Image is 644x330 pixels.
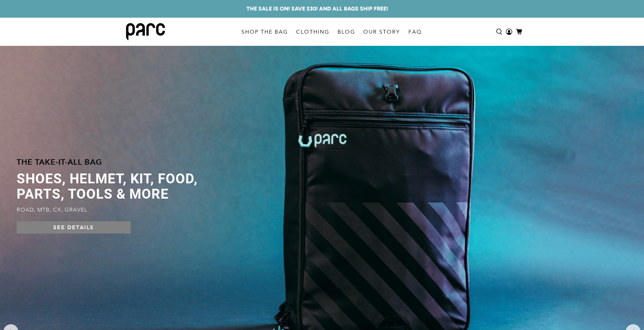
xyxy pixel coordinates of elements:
[17,221,131,234] a: SEE DETAILS
[17,171,249,202] span: SHOES, HELMET, KIT, FOOD, PARTS, TOOLS & MORE
[333,22,359,41] a: BLOG
[17,156,249,168] h4: The take-it-all bag
[246,5,388,13] a: THE SALE IS ON! SAVE $30! AND ALL BAGS SHIP FREE!
[17,206,249,213] p: ROAD, MTB, CX, GRAVEL
[292,22,333,41] a: CLOTHING
[404,22,426,41] a: FAQ
[237,18,426,46] nav: main navigation
[126,23,165,40] img: parc bag logo
[237,22,292,41] a: SHOP THE BAG
[359,22,404,41] a: OUR STORY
